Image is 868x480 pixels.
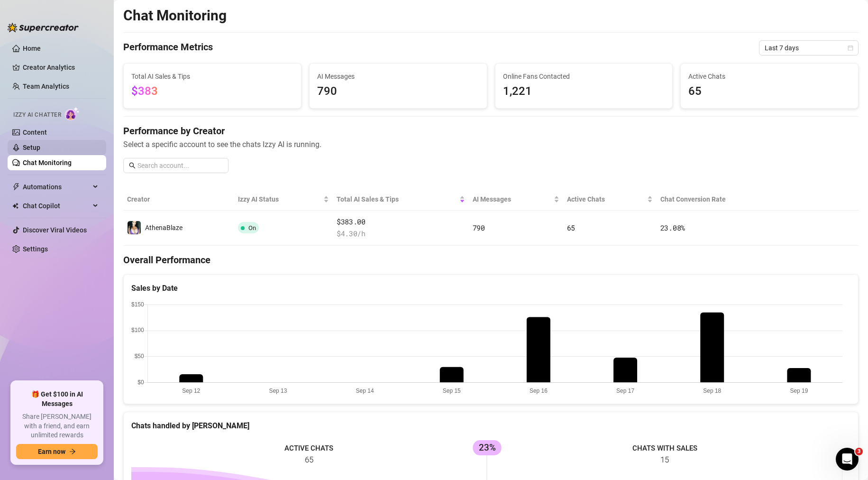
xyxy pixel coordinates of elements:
span: AI Messages [473,194,552,204]
span: 65 [688,83,850,101]
img: AI Chatter [65,107,80,120]
a: Content [23,129,47,136]
span: Total AI Sales & Tips [131,71,293,82]
span: $383.00 [337,216,465,228]
span: Last 7 days [765,41,853,55]
span: Share [PERSON_NAME] with a friend, and earn unlimited rewards [16,412,98,440]
img: AthenaBlaze [128,221,141,234]
h4: Overall Performance [123,253,859,267]
div: Chats handled by [PERSON_NAME] [131,420,850,432]
input: Search account... [137,160,223,171]
span: Earn now [38,448,65,455]
span: Chat Copilot [23,198,90,213]
a: Team Analytics [23,83,69,90]
span: 🎁 Get $100 in AI Messages [16,390,98,408]
span: 65 [567,223,575,232]
span: arrow-right [69,448,76,455]
a: Creator Analytics [23,60,99,75]
span: 1,221 [503,83,665,101]
span: 23.08 % [660,223,685,232]
span: Izzy AI Chatter [13,111,61,120]
th: Total AI Sales & Tips [333,188,469,211]
span: 3 [855,448,863,455]
span: $ 4.30 /h [337,228,465,240]
h4: Performance by Creator [123,124,859,138]
iframe: Intercom live chat [836,448,859,471]
span: Izzy AI Status [238,194,321,204]
span: On [248,224,256,231]
span: thunderbolt [12,183,20,191]
div: Sales by Date [131,282,850,294]
span: Active Chats [688,71,850,82]
span: $383 [131,84,158,98]
th: AI Messages [469,188,563,211]
span: Online Fans Contacted [503,71,665,82]
span: Select a specific account to see the chats Izzy AI is running. [123,138,859,150]
th: Creator [123,188,234,211]
a: Settings [23,245,48,253]
a: Setup [23,144,40,151]
span: Total AI Sales & Tips [337,194,457,204]
th: Chat Conversion Rate [657,188,785,211]
span: 790 [317,83,479,101]
span: calendar [848,45,853,51]
a: Chat Monitoring [23,159,72,166]
th: Izzy AI Status [234,188,333,211]
img: Chat Copilot [12,203,18,209]
span: AI Messages [317,71,479,82]
button: Earn nowarrow-right [16,444,98,459]
span: Active Chats [567,194,645,204]
span: 790 [473,223,485,232]
span: search [129,162,136,169]
h4: Performance Metrics [123,40,213,55]
span: AthenaBlaze [145,224,183,231]
a: Home [23,45,41,52]
span: Automations [23,179,90,194]
a: Discover Viral Videos [23,226,87,234]
h2: Chat Monitoring [123,7,227,25]
th: Active Chats [563,188,657,211]
img: logo-BBDzfeDw.svg [8,23,79,32]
